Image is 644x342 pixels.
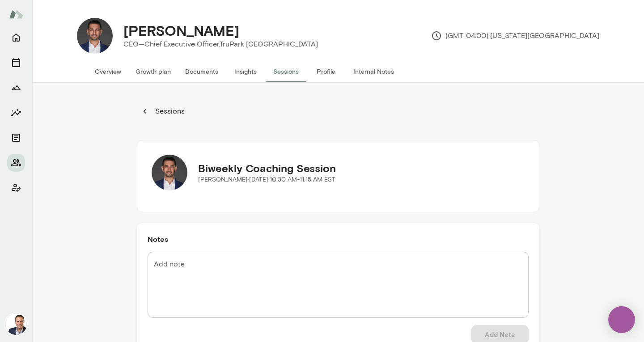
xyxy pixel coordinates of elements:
button: Sessions [266,61,306,82]
p: CEO—Chief Executive Officer, TruPark [GEOGRAPHIC_DATA] [123,39,318,50]
button: Insights [225,61,266,82]
button: Overview [88,61,128,82]
button: Home [7,29,25,46]
button: Sessions [7,54,25,72]
button: Documents [178,61,225,82]
h6: Notes [148,234,529,245]
img: Aaron Alamary [152,155,187,190]
img: Aaron Alamary [77,18,113,54]
button: Insights [7,104,25,122]
button: Growth Plan [7,79,25,97]
button: Client app [7,179,25,197]
h4: [PERSON_NAME] [123,22,239,39]
button: Growth plan [128,61,178,82]
button: Documents [7,129,25,147]
p: (GMT-04:00) [US_STATE][GEOGRAPHIC_DATA] [431,30,599,41]
h5: Biweekly Coaching Session [198,161,336,175]
p: Sessions [153,106,185,117]
button: Profile [306,61,346,82]
p: [PERSON_NAME] · [DATE] · 10:30 AM-11:15 AM EST [198,175,336,184]
img: Mento [9,6,23,23]
img: Jon Fraser [5,313,27,335]
button: Internal Notes [346,61,401,82]
button: Members [7,154,25,172]
button: Sessions [137,102,190,120]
